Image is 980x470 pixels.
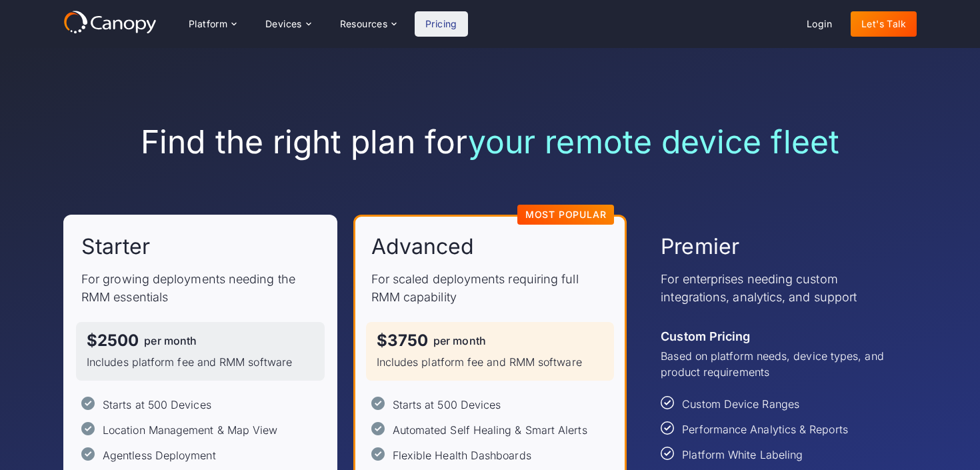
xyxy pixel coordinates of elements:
[393,397,501,413] div: Starts at 500 Devices
[329,11,407,37] div: Resources
[393,422,587,438] div: Automated Self Healing & Smart Alerts
[81,233,151,261] h2: Starter
[661,348,899,380] p: Based on platform needs, device types, and product requirements
[433,335,486,346] div: per month
[103,447,216,463] div: Agentless Deployment
[63,123,917,161] h1: Find the right plan for
[371,270,609,306] p: For scaled deployments requiring full RMM capability
[525,210,607,219] div: Most Popular
[265,19,302,29] div: Devices
[682,447,803,463] div: Platform White Labeling
[178,11,247,37] div: Platform
[682,421,847,437] div: Performance Analytics & Reports
[340,19,388,29] div: Resources
[87,354,314,370] p: Includes platform fee and RMM software
[81,270,319,306] p: For growing deployments needing the RMM essentials
[415,11,468,37] a: Pricing
[377,333,428,349] div: $3750
[393,447,531,463] div: Flexible Health Dashboards
[682,396,799,412] div: Custom Device Ranges
[189,19,227,29] div: Platform
[377,354,604,370] p: Includes platform fee and RMM software
[255,11,321,37] div: Devices
[661,327,750,345] div: Custom Pricing
[103,422,277,438] div: Location Management & Map View
[468,122,839,161] span: your remote device fleet
[103,397,211,413] div: Starts at 500 Devices
[796,11,843,37] a: Login
[371,233,475,261] h2: Advanced
[851,11,917,37] a: Let's Talk
[144,335,197,346] div: per month
[661,270,899,306] p: For enterprises needing custom integrations, analytics, and support
[87,333,139,349] div: $2500
[661,233,739,261] h2: Premier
